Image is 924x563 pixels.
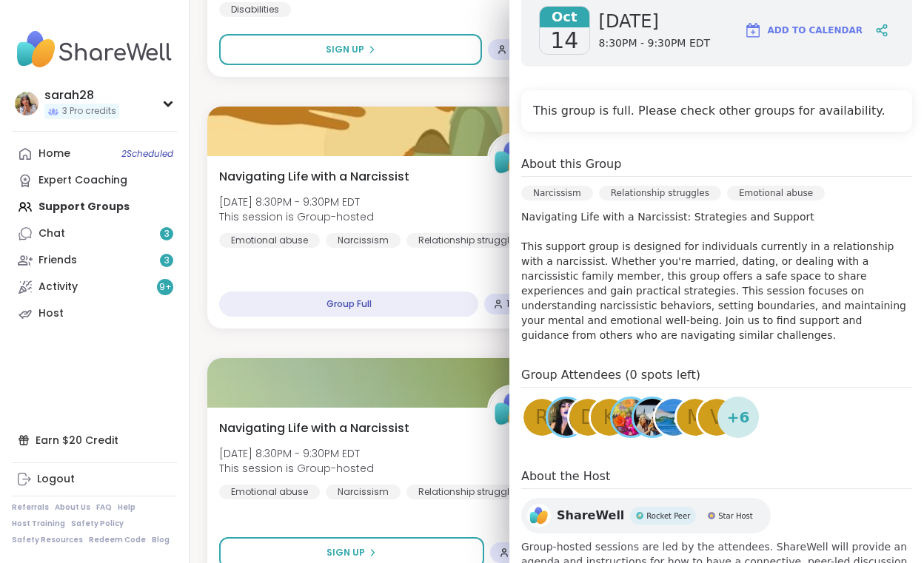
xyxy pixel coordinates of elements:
a: Safety Resources [12,535,83,545]
a: Amelia_B [546,397,587,438]
div: sarah28 [44,87,119,104]
a: D [567,397,609,438]
a: Pattylovesherbeach [653,397,694,438]
div: Narcissism [326,485,401,499]
a: Host [12,300,177,327]
div: Emotional abuse [727,186,825,200]
span: Sign Up [327,546,365,559]
img: ShareWell [489,135,535,181]
a: R [521,397,563,438]
button: Add to Calendar [737,13,869,48]
img: ShareWell Nav Logo [12,24,177,75]
span: [DATE] [599,10,711,33]
span: Oct [540,7,589,27]
h4: About the Host [521,468,912,489]
a: Logout [12,466,177,493]
a: Expert Coaching [12,167,177,194]
div: Chat [38,226,65,241]
div: Activity [38,280,78,294]
a: Help [118,502,135,513]
a: Referrals [12,502,49,513]
div: Host [38,306,64,321]
span: This session is Group-hosted [219,209,374,224]
a: Meredith100 [610,397,652,438]
a: FAQ [96,502,112,513]
span: 3 [164,228,170,240]
div: Group Full [219,291,478,317]
a: Blog [152,535,170,545]
div: Relationship struggles [599,186,721,200]
h4: This group is full. Please check other groups for availability. [533,102,900,120]
img: ShareWell [527,504,551,527]
span: 8:30PM - 9:30PM EDT [599,36,711,51]
span: 9 + [159,281,172,294]
button: Sign Up [219,34,482,65]
span: This session is Group-hosted [219,461,374,476]
span: 2 Scheduled [121,148,173,160]
span: 3 [164,254,170,267]
a: Friends3 [12,247,177,274]
a: bella222 [632,397,673,438]
span: m [687,403,703,432]
div: Relationship struggles [406,485,532,499]
div: Home [38,146,70,161]
span: ShareWell [557,507,624,525]
img: ShareWell Logomark [744,21,762,39]
span: Navigating Life with a Narcissist [219,168,409,186]
h4: About this Group [521,155,621,173]
div: Disabilities [219,2,291,17]
div: Relationship struggles [406,233,532,248]
a: K [589,397,630,438]
a: Host Training [12,519,65,529]
span: Navigating Life with a Narcissist [219,419,409,437]
a: Redeem Code [89,535,146,545]
span: 3 Pro credits [62,105,116,118]
div: Narcissism [521,186,593,200]
div: Friends [38,253,77,268]
span: Rocket Peer [646,510,690,522]
a: Home2Scheduled [12,141,177,167]
a: m [674,397,716,438]
img: Meredith100 [612,399,649,436]
span: [DATE] 8:30PM - 9:30PM EDT [219,195,374,209]
div: Logout [37,472,75,487]
a: About Us [55,502,90,513]
div: Expert Coaching [38,173,127,188]
span: Sign Up [326,43,364,56]
span: Star Host [718,510,752,522]
a: Activity9+ [12,274,177,300]
a: Chat3 [12,220,177,247]
div: Narcissism [326,233,401,248]
img: ShareWell [489,387,535,433]
h4: Group Attendees (0 spots left) [521,366,912,388]
img: bella222 [634,399,671,436]
img: Star Host [708,512,715,519]
span: [DATE] 8:30PM - 9:30PM EDT [219,446,374,461]
a: Safety Policy [71,519,124,529]
span: K [603,403,615,432]
a: ShareWellShareWellRocket PeerRocket PeerStar HostStar Host [521,498,771,533]
a: v [696,397,737,438]
span: v [710,403,723,432]
img: Pattylovesherbeach [655,399,692,436]
span: 14 [550,27,578,54]
p: Navigating Life with a Narcissist: Strategies and Support This support group is designed for indi... [521,209,912,343]
span: Add to Calendar [768,24,863,37]
div: Earn $20 Credit [12,427,177,454]
div: Emotional abuse [219,233,320,248]
span: + 6 [727,406,750,428]
div: Emotional abuse [219,485,320,499]
img: Rocket Peer [636,512,643,519]
span: 16 / 16 [506,298,529,310]
span: R [535,403,549,432]
span: D [580,403,595,432]
img: sarah28 [15,92,38,115]
img: Amelia_B [548,399,585,436]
